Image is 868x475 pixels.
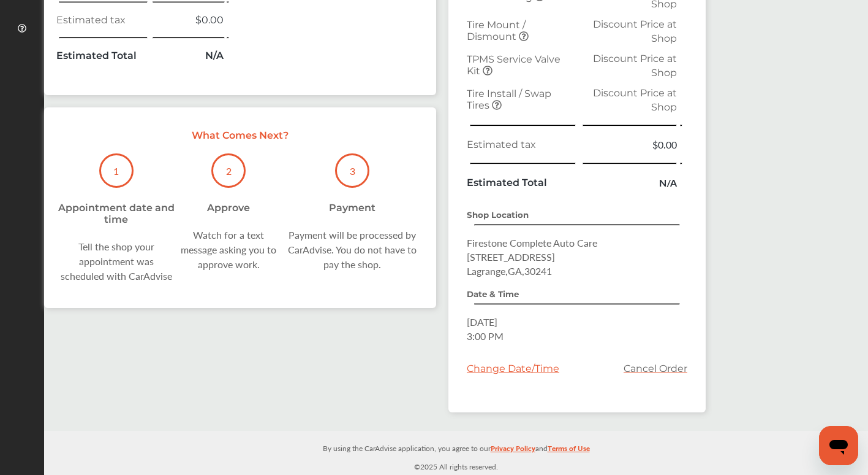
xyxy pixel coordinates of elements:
[464,134,579,155] td: Estimated tax
[329,202,376,214] div: Payment
[53,47,150,64] td: Estimated Total
[113,164,119,178] p: 1
[176,228,281,272] div: Watch for a text message asking you to approve work.
[467,250,555,264] span: [STREET_ADDRESS]
[44,441,868,454] p: By using the CarAdvise application, you agree to our and
[467,236,597,250] span: Firestone Complete Auto Care
[593,53,677,79] span: Discount Price at Shop
[467,289,519,299] strong: Date & Time
[207,202,250,214] div: Approve
[467,210,529,220] strong: Shop Location
[593,87,677,113] span: Discount Price at Shop
[226,164,232,178] p: 2
[579,172,680,193] td: N/A
[579,134,680,155] td: $0.00
[150,11,227,29] td: $0.00
[56,202,176,225] div: Appointment date and time
[56,239,176,284] div: Tell the shop your appointment was scheduled with CarAdvise
[150,47,227,64] td: N/A
[464,172,579,193] td: Estimated Total
[350,164,355,178] p: 3
[491,441,535,460] a: Privacy Policy
[467,315,497,329] span: [DATE]
[44,431,868,475] div: © 2025 All rights reserved.
[467,53,560,77] span: TPMS Service Valve Kit
[56,129,424,141] p: What Comes Next?
[467,19,526,42] span: Tire Mount / Dismount
[467,88,551,111] span: Tire Install / Swap Tires
[53,11,150,29] td: Estimated tax
[467,264,552,278] span: Lagrange , GA , 30241
[593,18,677,44] span: Discount Price at Shop
[467,329,504,343] span: 3:00 PM
[281,228,424,272] div: Payment will be processed by CarAdvise. You do not have to pay the shop.
[819,426,858,465] iframe: Button to launch messaging window
[548,441,590,460] a: Terms of Use
[624,363,687,374] a: Cancel Order
[467,363,559,374] div: Change Date/Time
